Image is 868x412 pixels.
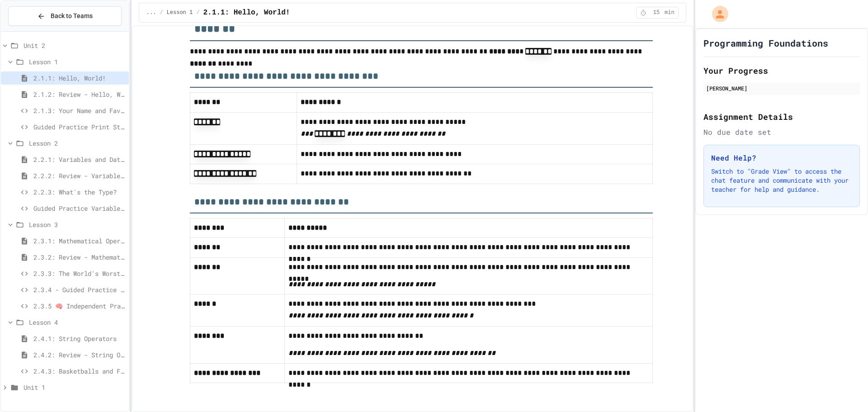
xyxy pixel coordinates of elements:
[33,90,125,99] span: 2.1.2: Review - Hello, World!
[33,236,125,246] span: 2.3.1: Mathematical Operators
[33,301,125,311] span: 2.3.5 🧠 Independent Practice
[167,9,193,16] span: Lesson 1
[24,41,125,50] span: Unit 2
[146,9,156,16] span: ...
[33,252,125,262] span: 2.3.2: Review - Mathematical Operators
[196,9,199,16] span: /
[33,187,125,197] span: 2.2.3: What's the Type?
[33,73,125,83] span: 2.1.1: Hello, World!
[703,110,860,123] h2: Assignment Details
[665,9,675,16] span: min
[703,64,860,77] h2: Your Progress
[703,127,860,137] div: No due date set
[706,84,857,92] div: [PERSON_NAME]
[33,334,125,343] span: 2.4.1: String Operators
[703,4,731,24] div: My Account
[33,155,125,164] span: 2.2.1: Variables and Data Types
[29,220,125,229] span: Lesson 3
[203,7,290,18] span: 2.1.1: Hello, World!
[29,138,125,148] span: Lesson 2
[711,167,852,194] p: Switch to "Grade View" to access the chat feature and communicate with your teacher for help and ...
[51,11,93,21] span: Back to Teams
[29,57,125,66] span: Lesson 1
[711,152,852,163] h3: Need Help?
[33,171,125,180] span: 2.2.2: Review - Variables and Data Types
[649,9,664,16] span: 15
[8,6,122,26] button: Back to Teams
[33,204,125,213] span: Guided Practice Variables & Data Types
[33,350,125,360] span: 2.4.2: Review - String Operators
[24,383,125,392] span: Unit 1
[160,9,163,16] span: /
[33,269,125,278] span: 2.3.3: The World's Worst [PERSON_NAME] Market
[29,317,125,327] span: Lesson 4
[33,366,125,376] span: 2.4.3: Basketballs and Footballs
[33,106,125,115] span: 2.1.3: Your Name and Favorite Movie
[33,122,125,132] span: Guided Practice Print Statement Class Review
[33,285,125,294] span: 2.3.4 - Guided Practice - Mathematical Operators in Python
[703,37,828,49] h1: Programming Foundations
